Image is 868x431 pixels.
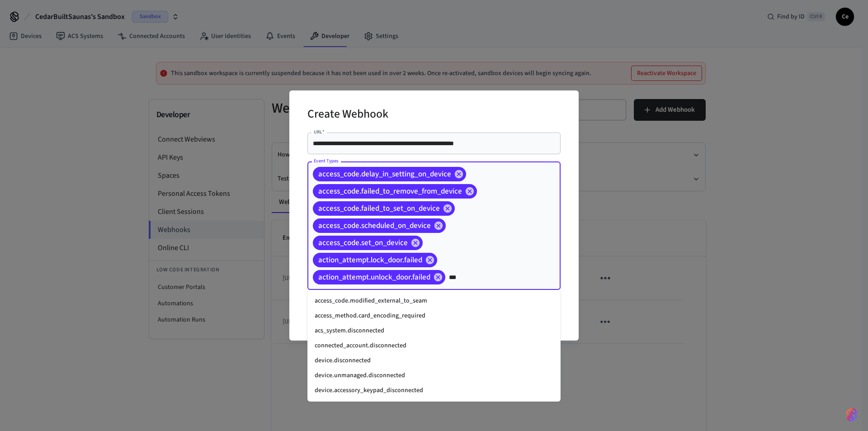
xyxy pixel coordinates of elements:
span: access_code.failed_to_set_on_device [313,204,445,213]
div: action_attempt.unlock_door.failed [313,270,445,284]
li: device.disconnected [307,353,561,368]
li: device.accessory_keypad_disconnected [307,383,561,398]
span: access_code.delay_in_setting_on_device [313,170,457,179]
li: device.unmanaged.disconnected [307,368,561,383]
label: URL [314,128,324,135]
span: action_attempt.unlock_door.failed [313,273,436,282]
img: SeamLogoGradient.69752ec5.svg [846,407,857,422]
span: access_code.failed_to_remove_from_device [313,187,467,196]
div: access_code.failed_to_remove_from_device [313,184,477,199]
span: action_attempt.lock_door.failed [313,256,428,265]
li: access_method.card_encoding_required [307,308,561,323]
h2: Create Webhook [307,101,388,129]
li: acs_system.disconnected [307,323,561,338]
label: Event Types [314,157,339,164]
div: access_code.scheduled_on_device [313,218,446,233]
div: access_code.delay_in_setting_on_device [313,167,466,181]
li: connected_account.disconnected [307,338,561,353]
span: access_code.scheduled_on_device [313,221,436,230]
div: access_code.set_on_device [313,236,423,250]
div: action_attempt.lock_door.failed [313,253,437,267]
span: access_code.set_on_device [313,238,413,247]
li: access_code.modified_external_to_seam [307,294,561,308]
div: access_code.failed_to_set_on_device [313,201,455,216]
